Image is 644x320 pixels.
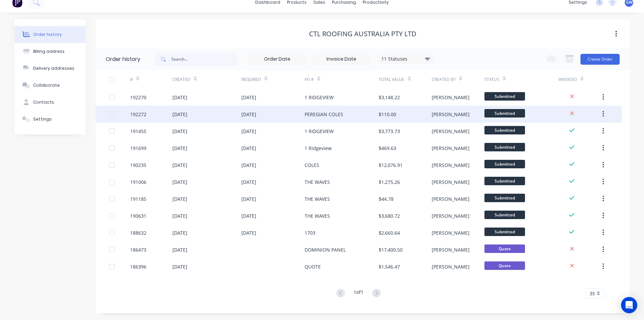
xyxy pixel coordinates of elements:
[172,229,187,236] div: [DATE]
[484,70,558,89] div: Status
[379,178,400,186] div: $1,275.26
[130,229,146,236] div: 188632
[379,145,396,152] div: $469.63
[305,70,379,89] div: PO #
[432,77,456,83] div: Created By
[33,99,54,105] div: Contacts
[241,178,256,186] div: [DATE]
[580,54,620,65] button: Create Order
[130,178,146,186] div: 191006
[379,162,403,169] div: $12,076.91
[432,162,470,169] div: [PERSON_NAME]
[432,94,470,101] div: [PERSON_NAME]
[379,111,396,118] div: $110.00
[432,111,470,118] div: [PERSON_NAME]
[130,111,146,118] div: 192272
[241,195,256,202] div: [DATE]
[172,212,187,219] div: [DATE]
[305,162,319,169] div: COLES
[130,94,146,101] div: 192270
[590,290,595,297] span: 35
[379,77,404,83] div: Total Value
[432,212,470,219] div: [PERSON_NAME]
[15,26,86,43] button: Order history
[379,128,400,135] div: $3,773.73
[172,77,190,83] div: Created
[172,94,187,101] div: [DATE]
[379,94,400,101] div: $3,148.22
[241,70,305,89] div: Required
[130,70,172,89] div: #
[172,162,187,169] div: [DATE]
[130,145,146,152] div: 191699
[484,109,525,118] span: Submitted
[484,211,525,219] span: Submitted
[172,70,241,89] div: Created
[305,145,332,152] div: 1 Ridgeview
[33,116,52,122] div: Settings
[484,126,525,134] span: Submitted
[172,128,187,135] div: [DATE]
[379,212,400,219] div: $3,680.72
[130,246,146,253] div: 186473
[130,195,146,202] div: 191185
[15,94,86,111] button: Contacts
[241,212,256,219] div: [DATE]
[558,77,577,83] div: Invoiced
[379,263,400,270] div: $1,546.47
[241,145,256,152] div: [DATE]
[432,195,470,202] div: [PERSON_NAME]
[484,261,525,270] span: Quote
[241,94,256,101] div: [DATE]
[484,143,525,151] span: Submitted
[172,263,187,270] div: [DATE]
[484,244,525,253] span: Quote
[484,92,525,101] span: Submitted
[484,160,525,168] span: Submitted
[379,229,400,236] div: $2,660.64
[172,145,187,152] div: [DATE]
[305,178,330,186] div: THE WAVES
[33,65,74,71] div: Delivery addresses
[241,128,256,135] div: [DATE]
[241,111,256,118] div: [DATE]
[172,111,187,118] div: [DATE]
[241,162,256,169] div: [DATE]
[171,52,238,66] input: Search...
[172,178,187,186] div: [DATE]
[15,60,86,77] button: Delivery addresses
[313,54,370,64] input: Invoice Date
[377,55,434,63] div: 11 Statuses
[130,263,146,270] div: 186396
[484,177,525,185] span: Submitted
[354,289,363,298] div: 1 of 1
[305,94,334,101] div: 1 RIDGEVIEW
[15,43,86,60] button: Billing address
[33,31,62,38] div: Order history
[379,246,403,253] div: $17,400.50
[379,70,431,89] div: Total Value
[484,77,499,83] div: Status
[241,77,261,83] div: Required
[432,70,484,89] div: Created By
[106,55,140,63] div: Order history
[130,77,133,83] div: #
[15,77,86,94] button: Collaborate
[130,128,146,135] div: 191455
[33,82,60,88] div: Collaborate
[432,128,470,135] div: [PERSON_NAME]
[305,229,315,236] div: 1703
[379,195,393,202] div: $44.78
[241,229,256,236] div: [DATE]
[15,111,86,128] button: Settings
[305,128,334,135] div: 1 RIDGEVIEW
[432,178,470,186] div: [PERSON_NAME]
[484,194,525,202] span: Submitted
[249,54,306,64] input: Order Date
[130,212,146,219] div: 190631
[432,263,470,270] div: [PERSON_NAME]
[432,229,470,236] div: [PERSON_NAME]
[130,162,146,169] div: 190235
[305,111,343,118] div: PEREGIAN COLES
[484,228,525,236] span: Submitted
